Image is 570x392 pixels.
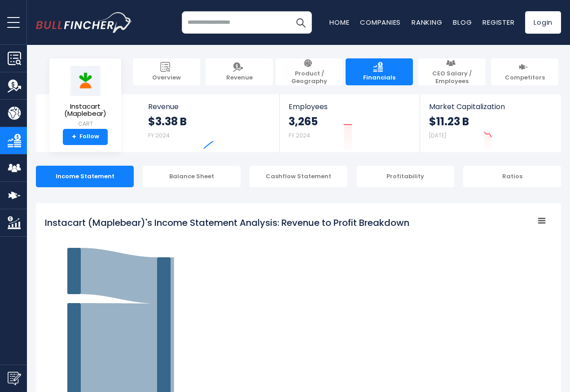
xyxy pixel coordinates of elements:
a: Revenue [206,58,273,85]
span: Market Capitalization [429,102,551,111]
span: Financials [363,74,395,82]
a: Competitors [491,58,558,85]
a: Revenue $3.38 B FY 2024 [139,94,280,152]
a: +Follow [63,129,108,145]
strong: $3.38 B [148,115,187,128]
span: Revenue [148,102,271,111]
a: Ranking [412,18,442,27]
div: Ratios [463,166,561,187]
span: Revenue [226,74,253,82]
strong: $11.23 B [429,115,469,128]
div: Cashflow Statement [250,166,347,187]
a: Register [482,18,514,27]
a: Login [525,11,561,34]
a: Product / Geography [276,58,343,85]
a: Go to homepage [36,12,132,33]
strong: + [72,133,76,141]
button: Search [289,11,312,34]
a: Overview [133,58,200,85]
a: Employees 3,265 FY 2024 [280,94,419,152]
small: [DATE] [429,132,446,139]
a: Home [329,18,349,27]
strong: 3,265 [289,115,318,128]
small: FY 2024 [289,132,310,139]
small: FY 2024 [148,132,170,139]
a: Instacart (Maplebear) CART [56,66,114,129]
tspan: Instacart (Maplebear)'s Income Statement Analysis: Revenue to Profit Breakdown [45,216,409,229]
span: Competitors [505,74,545,82]
span: Instacart (Maplebear) [57,103,114,118]
a: CEO Salary / Employees [418,58,486,85]
img: bullfincher logo [36,12,132,33]
span: Product / Geography [280,70,338,85]
a: Market Capitalization $11.23 B [DATE] [420,94,560,152]
div: Balance Sheet [143,166,241,187]
a: Blog [453,18,472,27]
div: Profitability [356,166,454,187]
a: Companies [360,18,401,27]
span: Overview [152,74,181,82]
span: CEO Salary / Employees [423,70,481,85]
span: Employees [289,102,410,111]
a: Financials [346,58,413,85]
small: CART [57,120,114,128]
div: Income Statement [36,166,134,187]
